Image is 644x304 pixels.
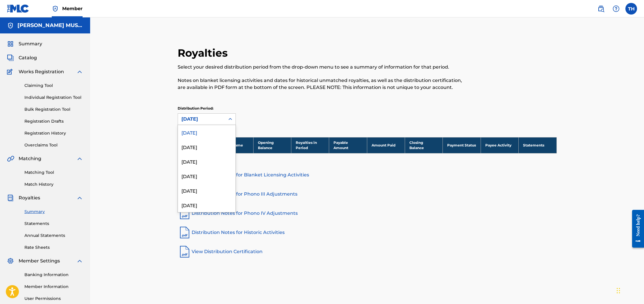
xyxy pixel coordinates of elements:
div: [DATE] [178,169,236,183]
span: Matching [19,155,41,162]
a: Distribution Notes for Phono IV Adjustments [178,206,557,220]
th: Payee Activity [481,137,518,153]
a: Overclaims Tool [24,142,83,148]
img: search [597,5,604,12]
img: Summary [7,40,14,47]
span: Royalties [19,194,40,201]
a: Match History [24,181,83,187]
p: Notes on blanket licensing activities and dates for historical unmatched royalties, as well as th... [178,77,470,91]
p: Distribution Period: [178,106,236,111]
iframe: Chat Widget [615,276,644,304]
a: Distribution Notes for Historic Activities [178,226,557,239]
span: Member [62,5,83,12]
th: Payable Amount [329,137,367,153]
img: help [613,5,620,12]
a: Annual Statements [24,233,83,239]
a: Matching Tool [24,169,83,176]
a: Registration Drafts [24,118,83,124]
div: Drag [617,282,620,299]
img: MLC Logo [7,4,29,13]
h2: Royalties [178,47,231,60]
th: Payment Status [443,137,481,153]
div: [DATE] [178,125,236,140]
div: Help [610,3,622,15]
h5: TREY HILL MUSIC [17,22,83,29]
img: pdf [178,206,192,220]
div: [DATE] [178,183,236,198]
p: Select your desired distribution period from the drop-down menu to see a summary of information f... [178,64,470,71]
span: Catalog [19,54,37,61]
a: Public Search [595,3,607,15]
img: Accounts [7,22,14,29]
div: [DATE] [178,198,236,212]
a: Banking Information [24,272,83,278]
div: [DATE] [178,140,236,154]
img: Catalog [7,54,14,61]
a: Statements [24,221,83,227]
a: Registration History [24,130,83,136]
img: expand [76,257,83,264]
div: [DATE] [181,116,222,123]
a: Individual Registration Tool [24,94,83,101]
th: Royalties in Period [291,137,329,153]
th: Opening Balance [253,137,291,153]
a: Distribution Notes for Phono III Adjustments [178,187,557,201]
img: Top Rightsholder [52,5,59,12]
span: Member Settings [19,257,60,264]
div: [DATE] [178,154,236,169]
img: expand [76,155,83,162]
a: View Distribution Certification [178,245,557,259]
a: Distribution Notes for Blanket Licensing Activities [178,168,557,182]
img: Royalties [7,194,14,201]
img: expand [76,68,83,75]
a: CatalogCatalog [7,54,37,61]
th: Statements [519,137,556,153]
img: pdf [178,245,192,259]
img: Member Settings [7,257,14,264]
a: Claiming Tool [24,83,83,89]
iframe: Resource Center [628,205,644,253]
img: pdf [178,226,192,239]
img: Matching [7,155,14,162]
th: Amount Paid [367,137,405,153]
img: expand [76,194,83,201]
img: Works Registration [7,68,15,75]
a: SummarySummary [7,40,42,47]
span: Summary [19,40,42,47]
a: Bulk Registration Tool [24,106,83,112]
div: User Menu [625,3,637,15]
a: Summary [24,209,83,215]
span: Works Registration [19,68,64,75]
a: Rate Sheets [24,244,83,251]
a: User Permissions [24,296,83,302]
a: Member Information [24,284,83,290]
th: Closing Balance [405,137,443,153]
